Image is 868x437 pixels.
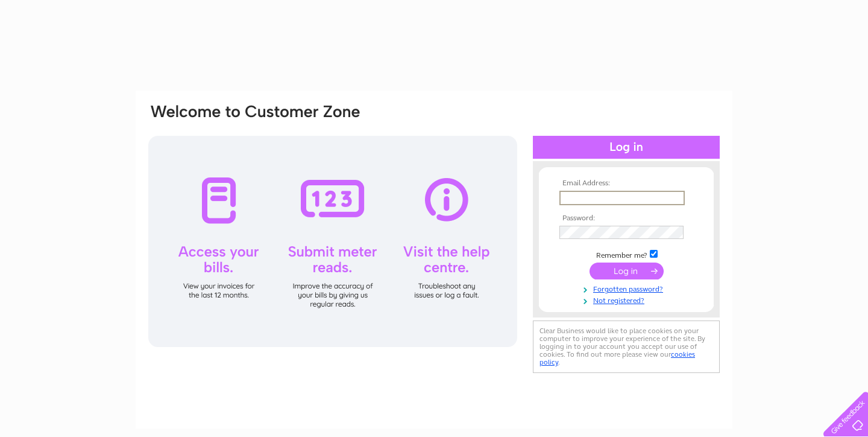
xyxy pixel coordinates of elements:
[539,350,695,366] a: cookies policy
[559,282,696,294] a: Forgotten password?
[590,263,664,279] input: Submit
[559,294,696,305] a: Not registered?
[556,179,696,188] th: Email Address:
[556,214,696,223] th: Password:
[556,248,696,260] td: Remember me?
[533,321,720,373] div: Clear Business would like to place cookies on your computer to improve your experience of the sit...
